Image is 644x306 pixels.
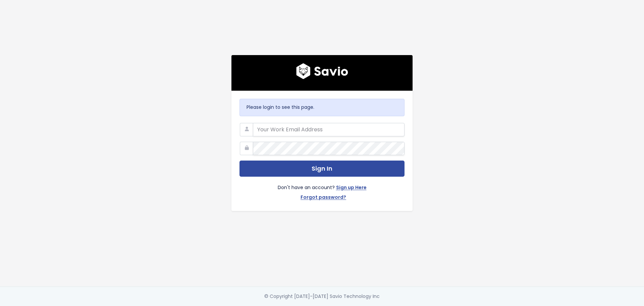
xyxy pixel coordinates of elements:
div: Don't have an account? [239,177,405,203]
a: Forgot password? [301,193,346,203]
input: Your Work Email Address [253,123,405,136]
button: Sign In [239,161,405,177]
a: Sign up Here [336,183,367,193]
img: logo600x187.a314fd40982d.png [296,63,348,79]
div: © Copyright [DATE]-[DATE] Savio Technology Inc [264,292,380,301]
p: Please login to see this page. [247,103,397,112]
